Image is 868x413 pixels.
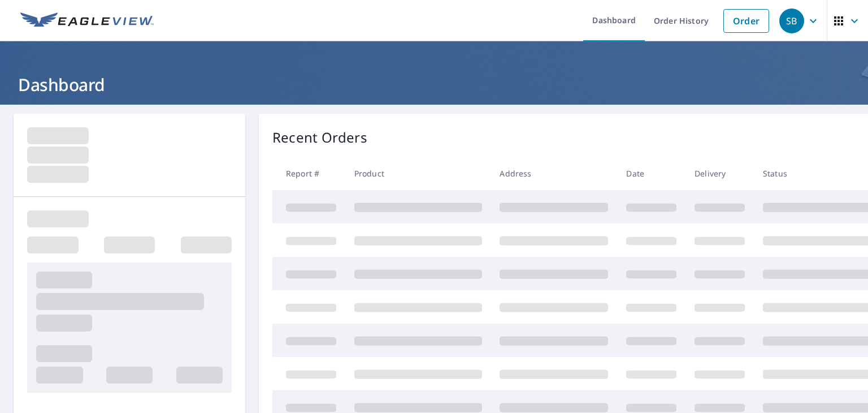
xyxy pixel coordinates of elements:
th: Delivery [685,157,754,190]
p: Recent Orders [272,127,367,148]
a: Order [723,9,769,33]
th: Product [345,157,491,190]
th: Address [491,157,617,190]
th: Date [617,157,685,190]
h1: Dashboard [14,73,854,96]
div: SB [779,8,804,33]
th: Report # [272,157,345,190]
img: EV Logo [20,12,154,29]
